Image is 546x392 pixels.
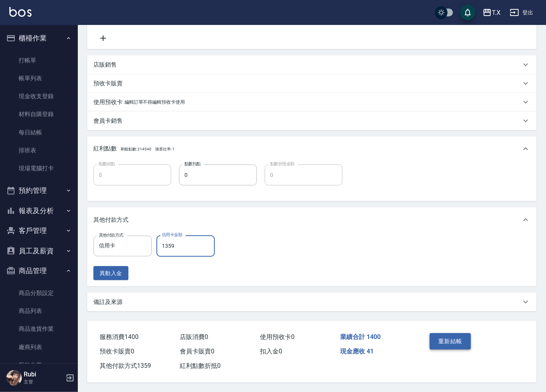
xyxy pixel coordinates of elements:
span: 店販消費 0 [180,333,208,341]
span: 會員卡販賣 0 [180,348,214,355]
a: 商品列表 [3,302,75,320]
p: 備註及來源 [93,298,123,306]
button: 員工及薪資 [3,241,75,261]
span: 業績合計 1400 [340,333,381,341]
span: 換算比率: 1 [155,147,175,151]
label: 其他付款方式 [99,232,123,238]
button: 商品管理 [3,261,75,281]
span: 剩餘點數: 214540 [121,147,151,151]
div: 其他付款方式 [87,207,537,232]
a: 盤點作業 [3,356,75,374]
label: 點數扣點 [184,161,201,167]
p: 會員卡銷售 [93,117,123,125]
a: 商品進貨作業 [3,320,75,338]
p: 預收卡販賣 [93,79,123,88]
button: 客戶管理 [3,221,75,241]
div: 會員卡銷售 [87,111,537,130]
span: 現金應收 41 [340,348,374,355]
img: Logo [9,7,32,17]
button: T.X [479,5,504,21]
div: 使用預收卡編輯訂單不得編輯預收卡使用 [87,93,537,111]
span: 預收卡販賣 0 [100,348,134,355]
span: 使用預收卡 0 [260,333,295,341]
a: 帳單列表 [3,69,75,87]
span: 紅利點數折抵 0 [180,362,221,369]
div: 店販銷售 [87,55,537,74]
button: 預約管理 [3,180,75,201]
p: 紅利點數 [93,145,175,153]
label: 信用卡金額 [162,232,182,238]
h5: Rubi [24,371,63,378]
button: 異動入金 [93,266,128,281]
p: 使用預收卡 [93,98,123,106]
label: 點數折抵金額 [270,161,295,167]
span: 扣入金 0 [260,348,282,355]
button: 重新結帳 [430,333,471,350]
a: 商品分類設定 [3,284,75,302]
a: 打帳單 [3,51,75,69]
img: Person [6,370,22,386]
p: 主管 [24,378,63,385]
button: 櫃檯作業 [3,28,75,48]
button: save [460,5,476,20]
a: 每日結帳 [3,124,75,141]
div: 預收卡販賣 [87,74,537,93]
div: T.X [492,8,500,18]
p: 其他付款方式 [93,216,128,224]
a: 現金收支登錄 [3,87,75,105]
label: 點數給點 [99,161,115,167]
button: 報表及分析 [3,201,75,221]
a: 現場電腦打卡 [3,159,75,177]
span: 其他付款方式 1359 [100,362,151,369]
a: 排班表 [3,141,75,159]
p: 編輯訂單不得編輯預收卡使用 [125,98,185,106]
a: 廠商列表 [3,338,75,356]
span: 服務消費 1400 [100,333,139,341]
a: 材料自購登錄 [3,105,75,123]
p: 店販銷售 [93,61,117,69]
button: 登出 [507,5,537,20]
div: 備註及來源 [87,293,537,311]
div: 紅利點數剩餘點數: 214540換算比率: 1 [87,136,537,161]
